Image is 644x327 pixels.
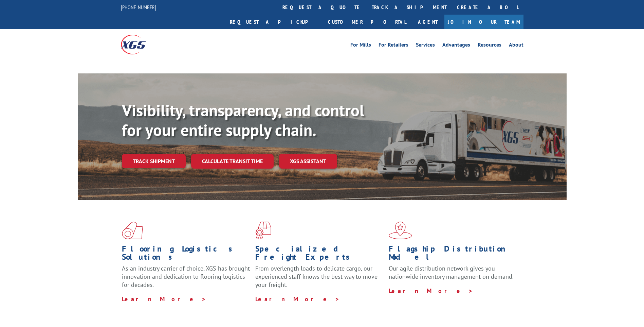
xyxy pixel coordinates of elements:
img: xgs-icon-flagship-distribution-model-red [389,222,412,239]
a: Join Our Team [444,15,523,29]
span: As an industry carrier of choice, XGS has brought innovation and dedication to flooring logistics... [122,264,250,289]
a: For Mills [350,42,371,50]
h1: Flooring Logistics Solutions [122,245,250,264]
a: Calculate transit time [191,154,274,169]
img: xgs-icon-total-supply-chain-intelligence-red [122,222,143,239]
a: Learn More > [255,295,340,303]
a: [PHONE_NUMBER] [121,4,156,11]
a: Services [416,42,435,50]
p: From overlength loads to delicate cargo, our experienced staff knows the best way to move your fr... [255,264,384,295]
img: xgs-icon-focused-on-flooring-red [255,222,271,239]
a: Learn More > [389,287,473,295]
a: Learn More > [122,295,206,303]
a: Request a pickup [225,15,323,29]
b: Visibility, transparency, and control for your entire supply chain. [122,100,364,140]
a: For Retailers [379,42,408,50]
a: Resources [478,42,501,50]
span: Our agile distribution network gives you nationwide inventory management on demand. [389,264,514,280]
h1: Flagship Distribution Model [389,245,517,264]
a: XGS ASSISTANT [279,154,337,169]
a: About [509,42,523,50]
h1: Specialized Freight Experts [255,245,384,264]
a: Track shipment [122,154,186,168]
a: Agent [411,15,444,29]
a: Advantages [442,42,470,50]
a: Customer Portal [323,15,411,29]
